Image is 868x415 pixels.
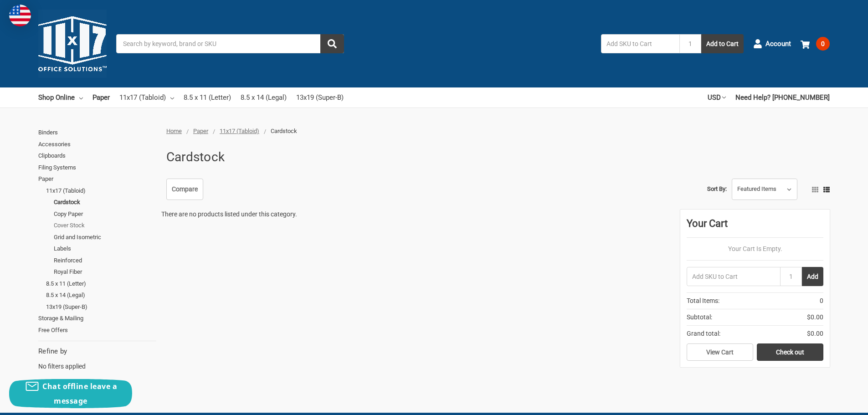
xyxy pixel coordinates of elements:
[793,390,868,415] iframe: Google Customer Reviews
[166,145,225,169] h1: Cardstock
[116,34,344,53] input: Search by keyword, brand or SKU
[765,39,791,49] span: Account
[687,313,712,322] span: Subtotal:
[757,343,823,361] a: Check out
[166,179,203,200] a: Compare
[701,34,744,53] button: Add to Cart
[38,87,83,108] a: Shop Online
[801,32,830,56] a: 0
[166,128,182,134] a: Home
[46,185,156,197] a: 11x17 (Tabloid)
[38,346,156,357] h5: Refine by
[54,243,156,255] a: Labels
[820,296,823,306] span: 0
[54,220,156,231] a: Cover Stock
[54,255,156,266] a: Reinforced
[38,173,156,185] a: Paper
[687,296,719,306] span: Total Items:
[687,329,720,338] span: Grand total:
[92,87,110,108] a: Paper
[184,87,231,108] a: 8.5 x 11 (Letter)
[807,313,823,322] span: $0.00
[241,87,287,108] a: 8.5 x 14 (Legal)
[220,128,259,134] a: 11x17 (Tabloid)
[54,231,156,243] a: Grid and Isometric
[802,267,823,286] button: Add
[687,244,823,254] p: Your Cart Is Empty.
[38,313,156,324] a: Storage & Mailing
[807,329,823,338] span: $0.00
[687,267,780,286] input: Add SKU to Cart
[42,381,117,406] span: Chat offline leave a message
[271,128,297,134] span: Cardstock
[46,301,156,313] a: 13x19 (Super-B)
[735,87,830,108] a: Need Help? [PHONE_NUMBER]
[816,37,830,51] span: 0
[38,162,156,174] a: Filing Systems
[193,128,208,134] a: Paper
[119,87,174,108] a: 11x17 (Tabloid)
[38,346,156,371] div: No filters applied
[707,182,727,196] label: Sort By:
[46,278,156,290] a: 8.5 x 11 (Letter)
[161,210,297,219] p: There are no products listed under this category.
[38,127,156,138] a: Binders
[753,32,791,56] a: Account
[708,87,726,108] a: USD
[38,150,156,162] a: Clipboards
[38,138,156,150] a: Accessories
[38,10,107,78] img: 11x17.com
[687,216,823,238] div: Your Cart
[54,196,156,208] a: Cardstock
[9,379,132,408] button: Chat offline leave a message
[38,324,156,336] a: Free Offers
[54,208,156,220] a: Copy Paper
[54,266,156,278] a: Royal Fiber
[9,5,31,26] img: duty and tax information for United States
[601,34,679,53] input: Add SKU to Cart
[687,343,753,361] a: View Cart
[296,87,344,108] a: 13x19 (Super-B)
[46,289,156,301] a: 8.5 x 14 (Legal)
